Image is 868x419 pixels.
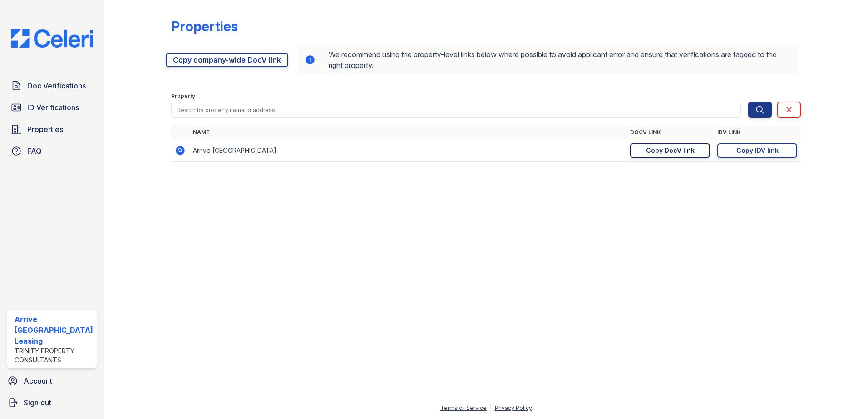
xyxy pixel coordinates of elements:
div: Copy IDV link [736,146,779,155]
th: Name [189,125,627,140]
a: Terms of Service [440,404,487,411]
td: Arrive [GEOGRAPHIC_DATA] [189,140,627,162]
div: Copy DocV link [646,146,695,155]
th: DocV Link [626,125,714,140]
img: CE_Logo_Blue-a8612792a0a2168367f1c8372b55b34899dd931a85d93a1a3d3e32e68fde9ad4.png [4,29,100,48]
a: Copy company-wide DocV link [166,53,288,67]
th: IDV Link [714,125,801,140]
a: Sign out [4,394,100,412]
div: | [490,404,492,411]
span: Account [24,375,52,386]
a: Doc Verifications [7,77,97,95]
div: Trinity Property Consultants [15,346,93,365]
a: FAQ [7,142,97,160]
a: Copy IDV link [717,143,797,158]
span: FAQ [27,146,42,156]
span: Doc Verifications [27,80,86,91]
div: We recommend using the property-level links below where possible to avoid applicant error and ens... [297,45,798,74]
div: Properties [171,18,238,34]
span: Properties [27,124,63,135]
label: Property [171,93,195,100]
a: Properties [7,120,97,138]
a: Privacy Policy [495,404,532,411]
div: Arrive [GEOGRAPHIC_DATA] Leasing [15,314,93,346]
a: Copy DocV link [630,143,710,158]
span: ID Verifications [27,102,79,113]
a: ID Verifications [7,98,97,117]
a: Account [4,372,100,390]
span: Sign out [24,397,51,408]
input: Search by property name or address [171,102,741,118]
